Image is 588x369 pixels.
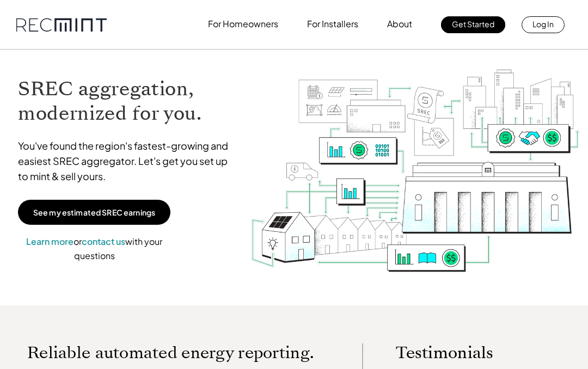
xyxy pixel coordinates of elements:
a: Learn more [26,236,73,247]
a: Log In [522,16,565,33]
p: For Installers [307,16,358,32]
p: Get Started [452,16,494,32]
a: See my estimated SREC earnings [18,200,170,225]
h1: SREC aggregation, modernized for you. [18,77,239,126]
p: Testimonials [396,343,547,362]
p: Log In [532,16,554,32]
p: See my estimated SREC earnings [33,207,155,217]
img: RECmint value cycle [250,42,581,308]
a: contact us [82,236,125,247]
a: Get Started [441,16,505,33]
p: or with your questions [18,235,170,262]
p: You've found the region's fastest-growing and easiest SREC aggregator. Let's get you set up to mi... [18,138,239,184]
p: Reliable automated energy reporting. [27,343,329,362]
p: About [387,16,412,32]
p: For Homeowners [208,16,278,32]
